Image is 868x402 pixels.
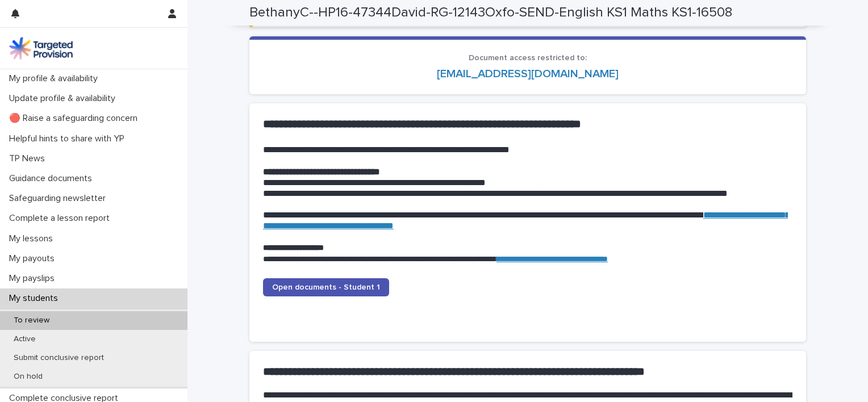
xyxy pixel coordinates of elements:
[5,153,54,164] p: TP News
[249,5,732,21] h2: BethanyC--HP16-47344David-RG-12143Oxfo-SEND-English KS1 Maths KS1-16508
[437,68,619,79] a: [EMAIL_ADDRESS][DOMAIN_NAME]
[5,334,45,344] p: Active
[5,273,64,284] p: My payslips
[272,283,380,291] span: Open documents - Student 1
[5,233,62,244] p: My lessons
[469,54,587,62] span: Document access restricted to:
[5,133,133,144] p: Helpful hints to share with YP
[9,37,73,60] img: M5nRWzHhSzIhMunXDL62
[5,253,64,264] p: My payouts
[5,173,101,184] p: Guidance documents
[5,73,107,84] p: My profile & availability
[5,213,119,224] p: Complete a lesson report
[5,293,67,304] p: My students
[5,353,113,363] p: Submit conclusive report
[5,372,52,382] p: On hold
[5,93,124,104] p: Update profile & availability
[5,193,115,204] p: Safeguarding newsletter
[5,113,147,124] p: 🔴 Raise a safeguarding concern
[263,278,389,296] a: Open documents - Student 1
[5,316,59,325] p: To review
